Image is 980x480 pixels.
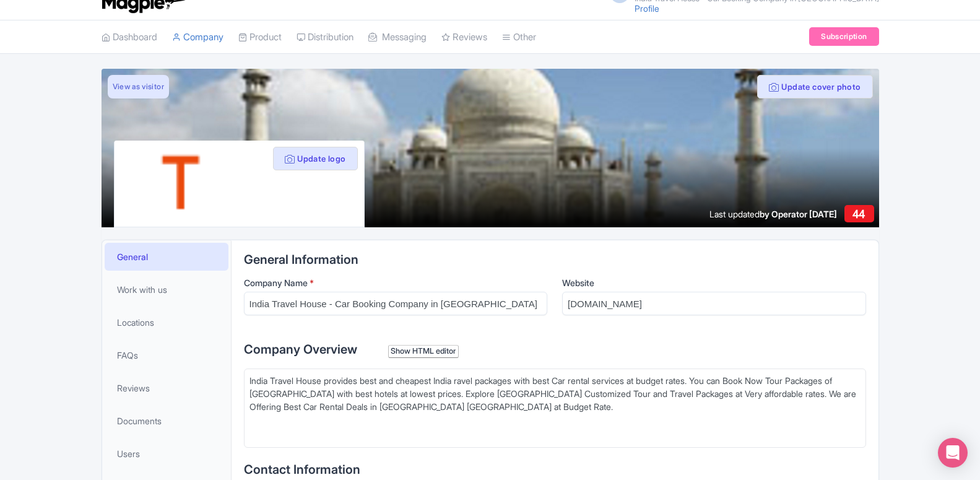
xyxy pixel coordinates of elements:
[105,276,228,303] a: Work with us
[852,207,865,220] span: 44
[244,463,866,476] h2: Contact Information
[105,440,228,468] a: Users
[273,147,358,170] button: Update logo
[635,3,659,14] a: Profile
[117,349,138,362] span: FAQs
[244,342,357,357] span: Company Overview
[105,374,228,402] a: Reviews
[117,250,148,263] span: General
[102,20,157,55] a: Dashboard
[760,209,837,219] span: by Operator [DATE]
[297,20,353,55] a: Distribution
[105,407,228,435] a: Documents
[709,207,837,220] div: Last updated
[562,277,594,288] span: Website
[117,382,150,395] span: Reviews
[117,316,154,329] span: Locations
[502,20,536,55] a: Other
[249,374,861,426] div: India Travel House provides best and cheapest India ravel packages with best Car rental services ...
[441,20,487,55] a: Reviews
[809,27,878,46] a: Subscription
[105,308,228,336] a: Locations
[238,20,282,55] a: Product
[172,20,223,55] a: Company
[105,341,228,369] a: FAQs
[117,414,162,427] span: Documents
[117,447,140,460] span: Users
[105,243,228,271] a: General
[244,277,308,288] span: Company Name
[388,345,459,358] div: Show HTML editor
[244,253,866,266] h2: General Information
[938,438,968,468] div: Open Intercom Messenger
[108,75,169,98] a: View as visitor
[368,20,427,55] a: Messaging
[117,283,167,296] span: Work with us
[139,151,339,217] img: ypxdnurwh9lc3hgjuowk.png
[757,75,872,98] button: Update cover photo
